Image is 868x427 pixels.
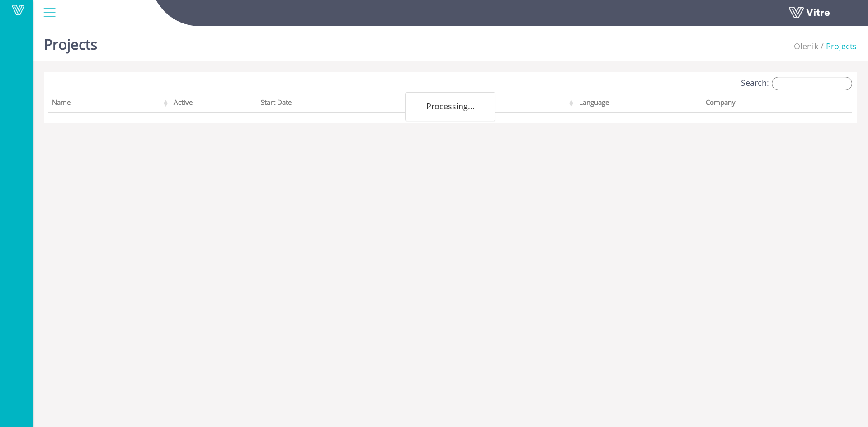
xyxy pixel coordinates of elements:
input: Search: [772,77,852,90]
li: Projects [818,41,857,52]
th: End Date [421,95,576,113]
h1: Projects [44,23,97,61]
th: Company [702,95,828,113]
label: Search: [741,77,852,90]
span: 237 [794,41,818,52]
th: Start Date [257,95,421,113]
th: Active [170,95,258,113]
th: Name [48,95,170,113]
div: Processing... [405,92,495,121]
th: Language [576,95,703,113]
